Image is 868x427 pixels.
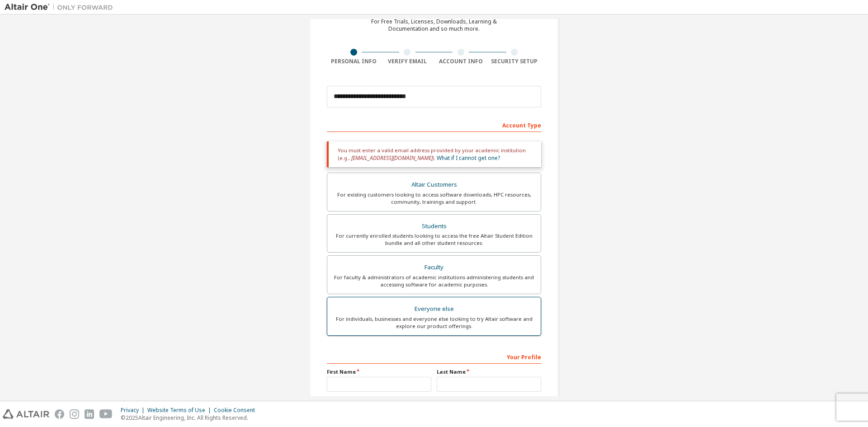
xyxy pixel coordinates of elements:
[333,303,535,315] div: Everyone else
[5,3,118,12] img: Altair One
[437,368,541,375] label: Last Name
[333,220,535,233] div: Students
[333,315,535,330] div: For individuals, businesses and everyone else looking to try Altair software and explore our prod...
[214,407,260,414] div: Cookie Consent
[121,407,147,414] div: Privacy
[327,349,541,364] div: Your Profile
[70,409,79,419] img: instagram.svg
[371,18,497,33] div: For Free Trials, Licenses, Downloads, Learning & Documentation and so much more.
[333,232,535,247] div: For currently enrolled students looking to access the free Altair Student Edition bundle and all ...
[55,409,64,419] img: facebook.svg
[327,117,541,132] div: Account Type
[327,368,431,375] label: First Name
[437,154,500,162] a: What if I cannot get one?
[333,261,535,274] div: Faculty
[3,409,49,419] img: altair_logo.svg
[333,191,535,206] div: For existing customers looking to access software downloads, HPC resources, community, trainings ...
[99,409,113,419] img: youtube.svg
[121,414,260,422] p: © 2025 Altair Engineering, Inc. All Rights Reserved.
[327,58,381,65] div: Personal Info
[333,274,535,288] div: For faculty & administrators of academic institutions administering students and accessing softwa...
[327,141,541,167] div: You must enter a valid email address provided by your academic institution (e.g., ).
[351,154,433,162] span: [EMAIL_ADDRESS][DOMAIN_NAME]
[381,58,434,65] div: Verify Email
[147,407,214,414] div: Website Terms of Use
[488,58,542,65] div: Security Setup
[434,58,488,65] div: Account Info
[85,409,94,419] img: linkedin.svg
[333,178,535,191] div: Altair Customers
